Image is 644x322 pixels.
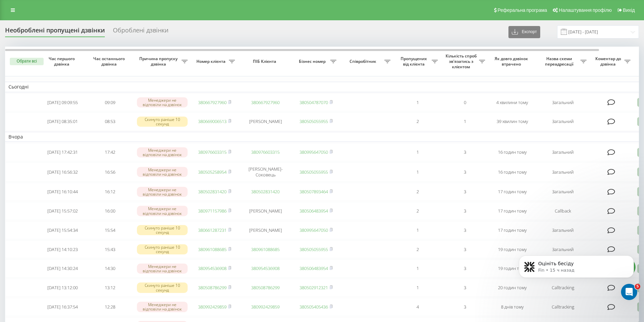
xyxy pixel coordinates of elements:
[394,298,441,316] td: 4
[488,241,536,258] td: 19 годин тому
[137,302,188,312] div: Менеджери не відповіли на дзвінок
[445,53,479,69] span: Кількість спроб зв'язатись з клієнтом
[536,183,590,201] td: Загальний
[441,241,488,258] td: 3
[394,259,441,277] td: 1
[137,244,188,254] div: Скинуто раніше 10 секунд
[536,113,590,130] td: Загальний
[198,149,226,155] a: 380976603315
[244,59,287,64] span: ПІБ Клієнта
[86,298,134,316] td: 12:28
[508,26,540,38] button: Експорт
[39,241,86,258] td: [DATE] 14:10:23
[137,147,188,157] div: Менеджери не відповіли на дзвінок
[198,169,226,175] a: 380505258954
[488,163,536,181] td: 16 годин тому
[137,206,188,216] div: Менеджери не відповіли на дзвінок
[251,284,280,291] a: 380508786299
[296,59,330,64] span: Бізнес номер
[343,59,384,64] span: Співробітник
[137,97,188,107] div: Менеджери не відповіли на дзвінок
[593,56,624,67] span: Коментар до дзвінка
[498,7,547,13] span: Реферальна програма
[39,94,86,112] td: [DATE] 09:09:55
[198,99,226,105] a: 380667927960
[488,183,536,201] td: 17 годин тому
[488,221,536,239] td: 17 годин тому
[300,304,328,310] a: 380505405436
[86,221,134,239] td: 15:54
[441,279,488,297] td: 3
[251,304,280,310] a: 380992429859
[238,221,292,239] td: [PERSON_NAME]
[300,169,328,175] a: 380505055955
[238,202,292,220] td: [PERSON_NAME]
[394,143,441,161] td: 1
[300,246,328,252] a: 380505055955
[394,221,441,239] td: 1
[86,113,134,130] td: 08:53
[394,202,441,220] td: 2
[300,284,328,291] a: 380502912321
[623,7,635,13] span: Вихід
[86,94,134,112] td: 09:09
[86,279,134,297] td: 13:12
[300,99,328,105] a: 380504787070
[251,265,280,271] a: 380954536908
[198,118,226,124] a: 380669006513
[536,241,590,258] td: Загальний
[559,7,612,13] span: Налаштування профілю
[137,56,182,67] span: Причина пропуску дзвінка
[300,118,328,124] a: 380505055955
[394,113,441,130] td: 2
[198,227,226,233] a: 380661287231
[536,221,590,239] td: Загальний
[536,202,590,220] td: Callback
[238,163,292,181] td: [PERSON_NAME]-Соковець
[300,149,328,155] a: 380995647050
[394,241,441,258] td: 2
[39,143,86,161] td: [DATE] 17:42:31
[394,163,441,181] td: 1
[137,117,188,127] div: Скинуто раніше 10 секунд
[198,208,226,214] a: 380971157986
[251,99,280,105] a: 380667927960
[441,202,488,220] td: 3
[198,284,226,291] a: 380508786299
[441,183,488,201] td: 3
[86,202,134,220] td: 16:00
[441,298,488,316] td: 3
[536,94,590,112] td: Загальний
[113,27,168,37] div: Оброблені дзвінки
[300,265,328,271] a: 380506483954
[251,189,280,195] a: 380502831420
[635,284,640,289] span: 5
[92,56,128,67] span: Час останнього дзвінка
[251,149,280,155] a: 380976603315
[39,298,86,316] td: [DATE] 16:37:54
[300,208,328,214] a: 380506483954
[137,225,188,235] div: Скинуто раніше 10 секунд
[621,284,637,300] iframe: Intercom live chat
[86,143,134,161] td: 17:42
[86,259,134,277] td: 14:30
[86,183,134,201] td: 16:12
[137,167,188,177] div: Менеджери не відповіли на дзвінок
[441,143,488,161] td: 3
[251,246,280,252] a: 380961088685
[194,59,229,64] span: Номер клієнта
[536,163,590,181] td: Загальний
[39,183,86,201] td: [DATE] 16:10:44
[441,113,488,130] td: 1
[394,94,441,112] td: 1
[441,259,488,277] td: 3
[86,241,134,258] td: 15:43
[137,282,188,293] div: Скинуто раніше 10 секунд
[441,221,488,239] td: 3
[198,246,226,252] a: 380961088685
[536,298,590,316] td: Calltracking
